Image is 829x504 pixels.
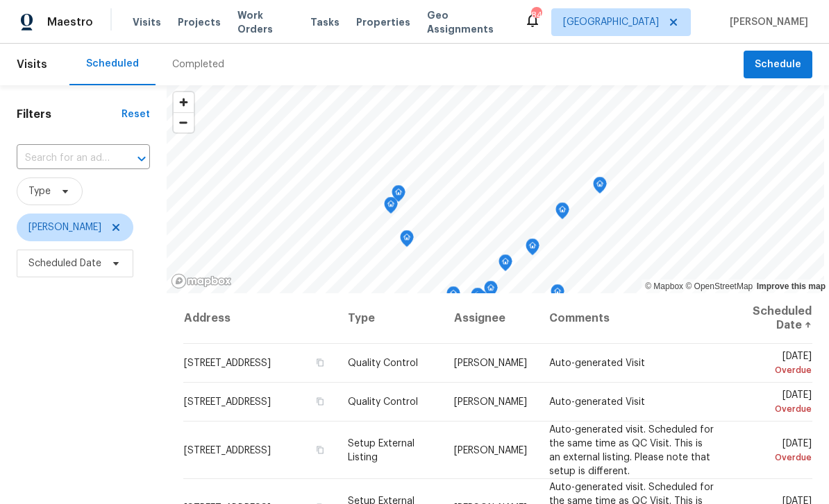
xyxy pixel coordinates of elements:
span: [DATE] [738,390,812,416]
a: Improve this map [757,281,826,291]
span: Maestro [47,15,93,29]
div: Map marker [499,254,512,276]
span: Work Orders [237,8,294,36]
span: Projects [178,15,221,29]
th: Comments [538,293,727,344]
div: Overdue [738,402,812,416]
button: Copy Address [313,395,326,408]
th: Scheduled Date ↑ [727,293,812,344]
input: Search for an address... [17,148,111,169]
span: [STREET_ADDRESS] [184,445,271,455]
a: Mapbox [645,281,683,291]
div: Map marker [446,286,460,308]
div: Overdue [738,363,812,377]
button: Schedule [744,51,812,79]
span: Tasks [310,17,340,27]
span: Visits [17,49,47,80]
span: [PERSON_NAME] [454,397,527,407]
div: Scheduled [86,57,139,71]
div: Map marker [471,288,485,309]
span: [PERSON_NAME] [454,445,527,455]
th: Assignee [443,293,538,344]
div: Map marker [593,177,607,198]
span: Auto-generated Visit [549,397,645,407]
span: Properties [356,15,410,29]
span: Quality Control [348,358,418,368]
span: [DATE] [738,351,812,377]
canvas: Map [167,85,824,293]
span: Quality Control [348,397,418,407]
span: Geo Assignments [427,8,508,36]
div: Map marker [484,281,498,302]
span: Scheduled Date [28,257,101,270]
span: [STREET_ADDRESS] [184,397,271,407]
button: Zoom out [174,112,194,132]
button: Open [132,149,151,168]
span: [DATE] [738,438,812,464]
span: [PERSON_NAME] [724,15,808,29]
div: Reset [122,107,150,121]
span: [PERSON_NAME] [28,220,101,234]
div: Map marker [400,230,414,252]
div: Overdue [738,450,812,464]
div: Completed [172,58,224,71]
div: Map marker [555,202,569,224]
div: Map marker [551,284,564,306]
span: Type [28,184,51,198]
span: [GEOGRAPHIC_DATA] [563,15,659,29]
span: Auto-generated visit. Scheduled for the same time as QC Visit. This is an external listing. Pleas... [549,424,714,476]
button: Copy Address [313,443,326,455]
span: Zoom out [174,113,194,132]
span: Schedule [755,56,801,73]
button: Copy Address [313,356,326,369]
span: Setup External Listing [348,438,414,462]
h1: Filters [17,107,122,121]
div: Map marker [474,290,488,312]
a: Mapbox homepage [171,273,232,289]
div: 84 [531,8,541,22]
button: Zoom in [174,92,194,112]
a: OpenStreetMap [685,281,753,291]
span: [PERSON_NAME] [454,358,527,368]
div: Map marker [526,238,539,260]
span: [STREET_ADDRESS] [184,358,271,368]
th: Address [183,293,337,344]
th: Type [337,293,443,344]
span: Visits [133,15,161,29]
div: Map marker [384,197,398,218]
div: Map marker [392,185,405,207]
span: Auto-generated Visit [549,358,645,368]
